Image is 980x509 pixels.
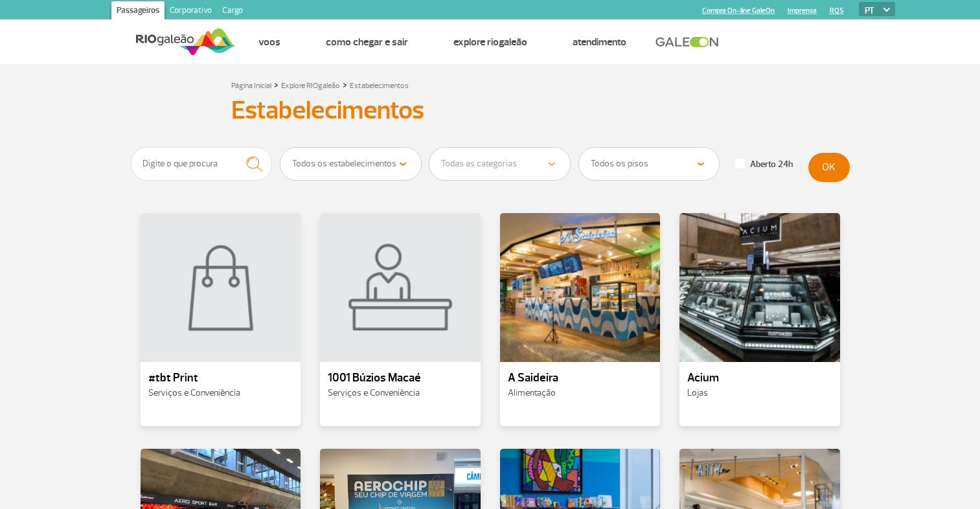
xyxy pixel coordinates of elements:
label: Aberto 24h [735,159,793,170]
span: Serviços e Conveniência [148,387,240,398]
a: Imprensa [788,6,817,15]
a: Estabelecimentos [350,81,409,91]
button: OK [808,153,850,182]
a: RQS [830,6,844,15]
a: Página Inicial [231,81,271,91]
a: > [274,77,279,92]
h1: Estabelecimentos [231,99,749,121]
p: A Saideira [508,372,653,385]
a: Explore RIOgaleão [453,36,527,49]
input: Digite o que procura [131,147,273,181]
p: Acium [687,372,832,385]
span: Lojas [687,387,708,398]
a: Cargo [217,1,248,22]
a: Corporativo [165,1,217,22]
span: Alimentação [508,387,556,398]
a: Atendimento [573,36,626,49]
a: Explore RIOgaleão [281,81,340,91]
p: 1001 Búzios Macaé [328,372,473,385]
a: Voos [258,36,280,49]
a: > [343,77,347,92]
a: Como chegar e sair [326,36,408,49]
p: #tbt Print [148,372,293,385]
a: Compra On-line GaleOn [702,6,775,15]
span: Serviços e Conveniência [328,387,420,398]
a: Passageiros [111,1,165,22]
